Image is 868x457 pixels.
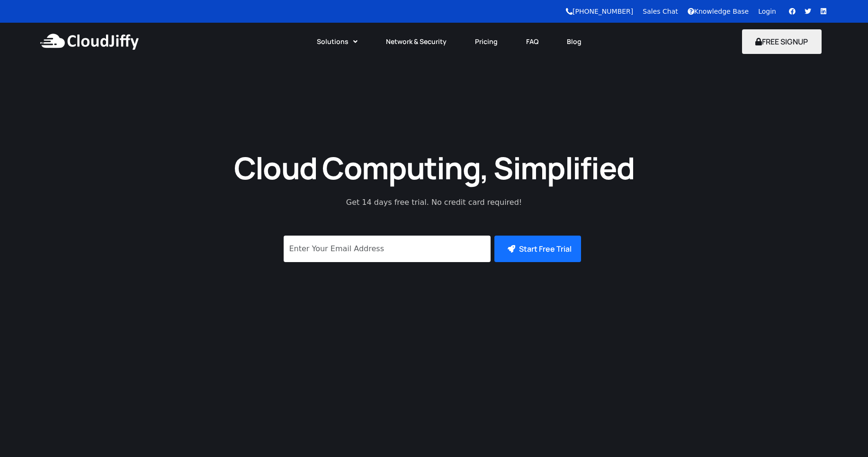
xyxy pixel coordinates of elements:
a: Solutions [303,31,372,52]
a: FREE SIGNUP [742,36,822,47]
a: FAQ [512,31,553,52]
a: Network & Security [372,31,461,52]
input: Enter Your Email Address [284,236,491,262]
button: FREE SIGNUP [742,29,822,54]
a: Knowledge Base [688,8,749,15]
h1: Cloud Computing, Simplified [221,148,647,187]
a: Pricing [461,31,512,52]
a: Blog [553,31,596,52]
p: Get 14 days free trial. No credit card required! [304,197,564,208]
a: Sales Chat [643,8,678,15]
a: [PHONE_NUMBER] [566,8,633,15]
a: Login [758,8,776,15]
button: Start Free Trial [494,236,581,262]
